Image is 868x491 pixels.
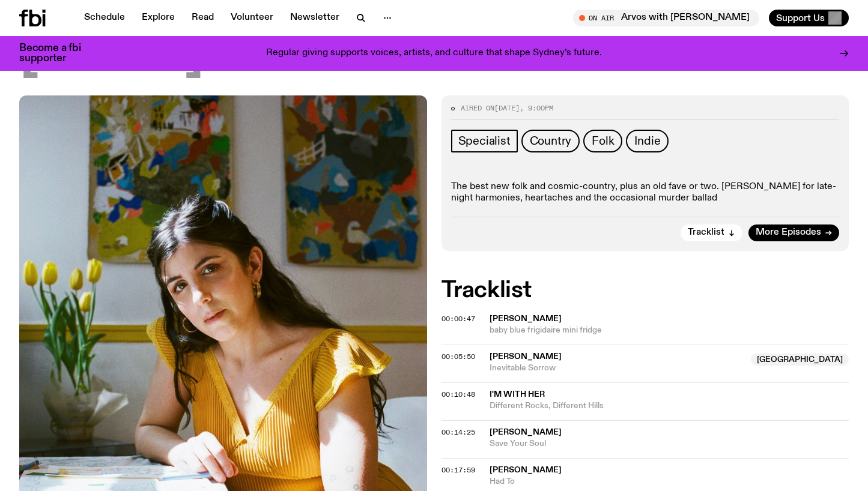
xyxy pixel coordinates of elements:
span: [PERSON_NAME] [490,315,562,323]
span: Country [530,134,572,148]
a: Explore [135,10,182,26]
span: Folk [592,134,614,148]
span: 00:10:48 [442,390,475,399]
span: Had To [490,476,849,487]
h3: Become a fbi supporter [19,43,96,64]
span: [PERSON_NAME] [490,466,562,474]
span: 00:17:59 [442,465,475,475]
span: baby blue frigidaire mini fridge [490,325,849,336]
span: Support Us [776,13,825,23]
span: Indie [634,134,660,148]
button: Tracklist [681,224,742,241]
p: Regular giving supports voices, artists, and culture that shape Sydney’s future. [266,48,602,59]
button: 00:05:50 [442,354,475,360]
span: Tracklist [688,228,724,237]
span: [DATE] [19,27,203,81]
span: More Episodes [756,228,821,237]
span: [DATE] [494,103,520,113]
span: 00:00:47 [442,314,475,324]
button: Support Us [769,10,849,26]
span: Save Your Soul [490,438,849,450]
span: , 9:00pm [520,103,553,113]
span: Specialist [458,134,511,148]
a: Schedule [77,10,132,26]
span: 00:05:50 [442,352,475,361]
a: More Episodes [748,224,839,241]
a: Specialist [451,130,518,152]
button: On AirArvos with [PERSON_NAME] [573,10,759,26]
span: [PERSON_NAME] [490,428,562,436]
a: Read [184,10,221,26]
p: The best new folk and cosmic-country, plus an old fave or two. [PERSON_NAME] for late-night harmo... [451,181,840,204]
button: 00:10:48 [442,391,475,398]
button: 00:14:25 [442,429,475,436]
h2: Tracklist [442,280,849,301]
a: Volunteer [223,10,281,26]
span: Aired on [461,103,494,113]
button: 00:00:47 [442,316,475,322]
a: Newsletter [283,10,347,26]
button: 00:17:59 [442,467,475,474]
span: [PERSON_NAME] [490,352,562,361]
a: Indie [626,130,669,152]
span: Different Rocks, Different Hills [490,400,849,412]
a: Folk [583,130,622,152]
span: I'm With Her [490,390,545,399]
span: 00:14:25 [442,427,475,437]
span: Inevitable Sorrow [490,363,744,374]
a: Country [521,130,580,152]
span: [GEOGRAPHIC_DATA] [751,354,849,366]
